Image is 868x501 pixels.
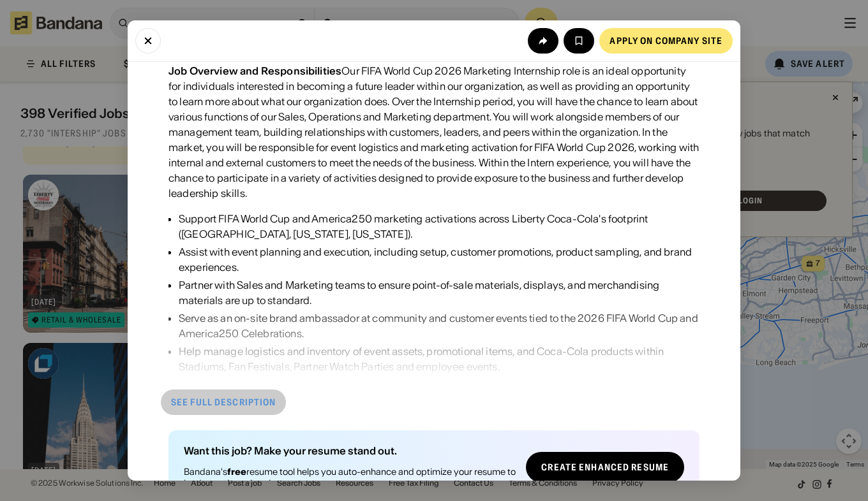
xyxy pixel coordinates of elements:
[179,244,700,275] div: Assist with event planning and execution, including setup, customer promotions, product sampling,...
[179,310,700,341] div: Serve as an on-site brand ambassador at community and customer events tied to the 2026 FIFA World...
[179,277,700,308] div: Partner with Sales and Marketing teams to ensure point-of-sale materials, displays, and merchandi...
[179,211,700,242] div: Support FIFA World Cup and America250 marketing activations across Liberty Coca-Cola's footprint ...
[168,64,341,77] div: Job Overview and Responsibilities
[610,36,722,45] div: Apply on company site
[135,28,161,54] button: Close
[168,63,700,201] div: Our FIFA World Cup 2026 Marketing Internship role is an ideal opportunity for individuals interes...
[227,466,246,477] b: free
[541,463,669,472] div: Create Enhanced Resume
[171,398,276,407] div: See full description
[179,377,700,392] div: Contribute to social media content, recaps, and event reporting.
[179,344,700,374] div: Help manage logistics and inventory of event assets, promotional items, and Coca-Cola products wi...
[184,466,516,489] div: Bandana's resume tool helps you auto-enhance and optimize your resume to land more interviews!
[184,446,516,456] div: Want this job? Make your resume stand out.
